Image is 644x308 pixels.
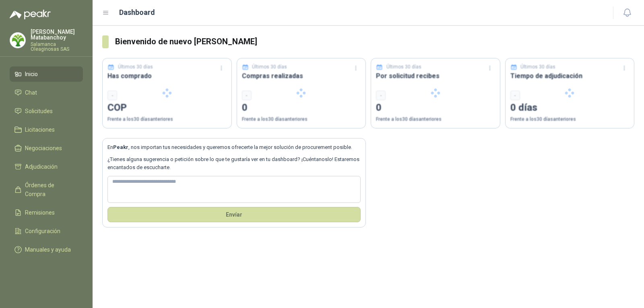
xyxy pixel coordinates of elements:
button: Envíar [107,207,361,222]
p: [PERSON_NAME] Matabanchoy [31,29,83,40]
span: Inicio [25,70,38,79]
span: Remisiones [25,208,55,217]
a: Adjudicación [10,159,83,174]
span: Solicitudes [25,107,53,116]
span: Negociaciones [25,144,62,153]
a: Licitaciones [10,122,83,137]
a: Chat [10,85,83,100]
span: Órdenes de Compra [25,181,75,198]
a: Inicio [10,66,83,82]
span: Adjudicación [25,162,58,171]
span: Chat [25,88,37,97]
a: Manuales y ayuda [10,242,83,257]
span: Licitaciones [25,125,55,134]
img: Logo peakr [10,10,51,19]
a: Configuración [10,223,83,239]
a: Remisiones [10,205,83,220]
p: En , nos importan tus necesidades y queremos ofrecerte la mejor solución de procurement posible. [107,143,361,151]
a: Negociaciones [10,141,83,156]
p: ¿Tienes alguna sugerencia o petición sobre lo que te gustaría ver en tu dashboard? ¡Cuéntanoslo! ... [107,155,361,172]
img: Company Logo [10,33,25,48]
h1: Dashboard [119,7,155,18]
span: Manuales y ayuda [25,245,71,254]
h3: Bienvenido de nuevo [PERSON_NAME] [115,35,634,48]
a: Órdenes de Compra [10,178,83,202]
a: Solicitudes [10,103,83,119]
span: Configuración [25,227,60,236]
b: Peakr [113,144,128,150]
p: Salamanca Oleaginosas SAS [31,42,83,52]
